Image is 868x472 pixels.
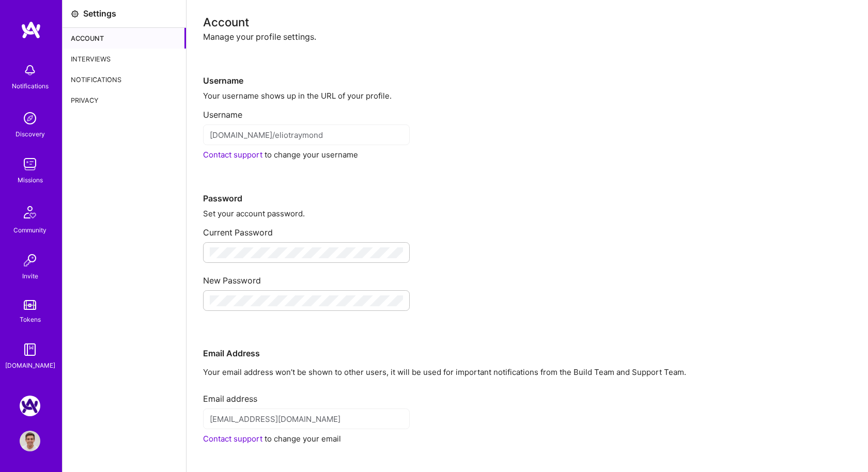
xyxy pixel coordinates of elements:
div: Invite [22,271,38,281]
div: Set your account password. [203,208,851,219]
img: A.Team: Google Calendar Integration Testing [20,396,40,416]
a: Contact support [203,150,262,160]
div: Account [203,17,851,27]
div: Settings [83,8,116,19]
img: guide book [20,339,40,360]
div: Discovery [16,129,45,139]
i: icon Settings [71,10,79,18]
div: Account [63,28,186,49]
div: Community [13,225,47,235]
div: Current Password [203,219,851,238]
img: tokens [24,300,36,310]
div: Notifications [12,81,49,91]
a: User Avatar [17,431,43,451]
img: logo [21,21,41,39]
img: Invite [20,250,40,271]
img: Community [18,200,42,225]
div: to change your username [203,149,851,160]
div: [DOMAIN_NAME] [5,360,55,371]
div: to change your email [203,433,851,444]
img: teamwork [20,154,40,175]
p: Your email address won’t be shown to other users, it will be used for important notifications fro... [203,367,851,377]
div: Notifications [63,69,186,90]
div: Password [203,160,851,204]
img: bell [20,60,40,81]
a: A.Team: Google Calendar Integration Testing [17,396,43,416]
img: discovery [20,108,40,129]
img: User Avatar [20,431,40,451]
div: Privacy [63,90,186,111]
div: Missions [18,175,43,185]
div: Email Address [203,315,851,359]
div: Interviews [63,49,186,69]
a: Contact support [203,434,262,444]
div: Username [203,42,851,86]
div: Username [203,101,851,120]
div: Manage your profile settings. [203,32,851,42]
div: Tokens [20,314,41,325]
div: Email address [203,385,851,404]
div: New Password [203,267,851,286]
div: Your username shows up in the URL of your profile. [203,90,851,101]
